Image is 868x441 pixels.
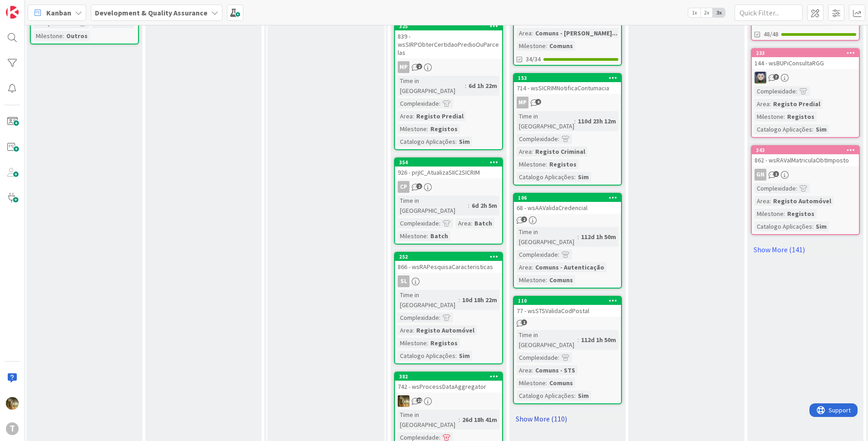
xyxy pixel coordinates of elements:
div: Time in [GEOGRAPHIC_DATA] [398,196,468,216]
div: Area [517,262,532,272]
span: : [439,98,440,108]
div: Area [517,147,532,157]
div: 68 - wsAAValidaCredencial [514,202,621,214]
span: : [546,275,547,285]
div: 106 [518,195,621,201]
div: CP [398,181,409,193]
span: : [546,41,547,51]
div: 343 [756,147,859,153]
div: Comuns [547,41,575,51]
div: Comuns [547,378,575,388]
div: 382 [399,373,502,380]
div: Area [517,28,532,38]
div: 110d 23h 12m [576,116,618,126]
div: 742 - wsProcessDataAggregator [395,381,502,392]
div: Catalogo Aplicações [517,391,574,401]
div: 354 [395,158,502,167]
span: : [532,28,533,38]
span: : [558,134,559,144]
div: Complexidade [517,250,558,260]
div: Catalogo Aplicações [755,221,812,231]
div: Time in [GEOGRAPHIC_DATA] [517,111,574,131]
div: Area [755,196,769,206]
div: Complexidade [517,134,558,144]
div: Catalogo Aplicações [398,137,455,147]
span: : [574,391,576,401]
span: : [439,218,440,228]
div: Milestone [755,112,784,122]
div: Sim [814,124,829,134]
div: Time in [GEOGRAPHIC_DATA] [517,330,577,350]
span: : [769,99,771,109]
div: 325 [399,23,502,29]
div: 153 [518,75,621,81]
div: Registo Predial [771,99,823,109]
span: 1 [773,171,779,177]
span: : [459,295,460,305]
img: Visit kanbanzone.com [6,6,19,19]
div: Milestone [398,338,427,348]
div: 252 [395,253,502,261]
div: Time in [GEOGRAPHIC_DATA] [398,410,459,430]
span: 2 [416,183,422,189]
div: Area [755,99,769,109]
span: Support [19,1,41,12]
span: Kanban [46,7,71,18]
div: 382 [395,372,502,381]
div: Sim [576,391,591,401]
div: Sim [457,137,472,147]
b: Development & Quality Assurance [95,8,207,17]
span: 7 [773,74,779,80]
div: MP [395,61,502,73]
span: : [413,325,414,335]
span: : [465,81,466,91]
span: : [784,209,785,219]
div: Sim [814,221,829,231]
div: Comuns - STS [533,365,577,375]
span: : [427,231,428,241]
span: : [558,250,559,260]
div: 6d 2h 5m [469,201,499,211]
div: Complexidade [755,86,796,96]
div: Registos [785,209,817,219]
div: 233 [752,49,859,57]
span: : [812,124,814,134]
div: MP [514,97,621,108]
div: GN [752,169,859,181]
div: Comuns [547,275,575,285]
span: : [574,116,576,126]
span: 1x [688,8,700,17]
div: 10d 18h 22m [460,295,499,305]
a: Show More (110) [513,412,622,426]
div: Milestone [398,231,427,241]
div: Catalogo Aplicações [755,124,812,134]
div: Comuns - Autenticação [533,262,607,272]
div: Area [517,365,532,375]
span: 2 [521,216,527,222]
div: Time in [GEOGRAPHIC_DATA] [398,76,465,96]
div: T [6,422,19,435]
span: 48/48 [764,29,779,39]
div: CP [395,181,502,193]
div: 112d 1h 50m [579,232,618,242]
div: Complexidade [755,183,796,193]
div: 325 [395,22,502,30]
div: Area [398,111,413,121]
div: 714 - wsSICRIMNotificaContumacia [514,82,621,94]
div: Registos [428,124,460,134]
div: Sim [576,172,591,182]
div: 382742 - wsProcessDataAggregator [395,372,502,392]
span: : [577,335,579,345]
span: : [769,196,771,206]
a: Show More (141) [751,242,860,257]
div: 6d 1h 22m [466,81,499,91]
div: Comuns - [PERSON_NAME]... [533,28,620,38]
span: 4 [535,99,541,105]
span: : [796,183,797,193]
div: Registos [785,112,817,122]
span: : [812,221,814,231]
div: 252 [399,254,502,260]
span: : [574,172,576,182]
div: SL [398,275,409,287]
div: 153 [514,74,621,82]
